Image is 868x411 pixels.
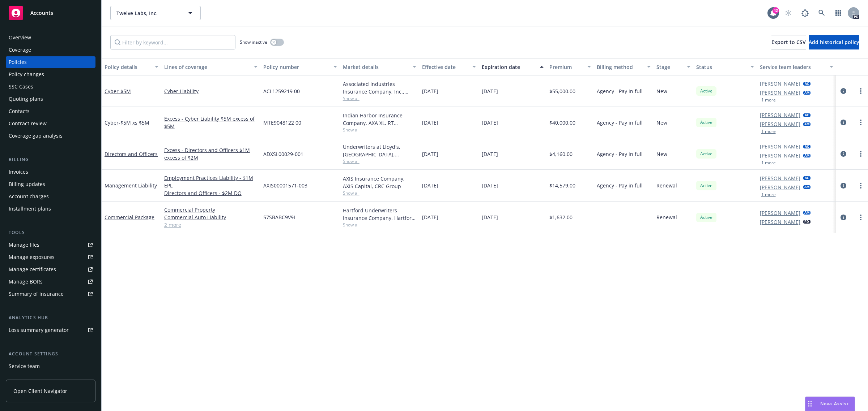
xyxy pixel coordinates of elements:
div: Contract review [9,118,47,129]
div: Account charges [9,191,49,202]
button: Status [693,58,757,75]
div: Service team leaders [760,63,826,71]
a: [PERSON_NAME] [760,120,800,128]
span: Active [699,182,714,189]
button: 1 more [761,192,776,197]
a: 2 more [164,221,258,229]
a: Management Liability [105,182,157,189]
span: Show all [343,158,417,164]
a: Sales relationships [6,373,95,384]
button: Policy number [260,58,340,75]
button: 1 more [761,129,776,134]
span: Show all [343,222,417,228]
span: Renewal [656,213,677,221]
a: Commercial Auto Liability [164,213,258,221]
div: Contacts [9,105,30,117]
button: Policy details [102,58,161,75]
span: [DATE] [422,213,438,221]
span: Active [699,151,714,157]
button: Stage [654,58,693,75]
a: Accounts [6,3,95,23]
button: 1 more [761,98,776,102]
div: Loss summary generator [9,324,69,336]
a: more [856,213,865,222]
a: circleInformation [839,150,848,158]
a: Employment Practices Liability - $1M EPL [164,174,258,189]
span: ADXSL00029-001 [263,150,303,158]
span: $1,632.00 [549,213,573,221]
span: Agency - Pay in full [597,119,643,126]
div: Associated Industries Insurance Company, Inc., AmTrust Financial Services, RT Specialty Insurance... [343,80,417,95]
a: circleInformation [839,87,848,95]
span: [DATE] [482,87,498,95]
a: [PERSON_NAME] [760,89,800,96]
a: Search [814,6,829,20]
div: Stage [656,63,682,71]
a: Cyber [105,119,149,126]
span: $14,579.00 [549,182,575,189]
a: Coverage gap analysis [6,130,95,142]
a: Manage certificates [6,264,95,275]
div: Analytics hub [6,314,95,321]
div: Installment plans [9,203,51,215]
span: Active [699,119,714,126]
div: Manage certificates [9,264,56,275]
a: more [856,118,865,127]
div: Market details [343,63,409,71]
a: [PERSON_NAME] [760,152,800,159]
div: Overview [9,32,31,43]
button: Lines of coverage [161,58,260,75]
a: Service team [6,360,95,372]
a: more [856,181,865,190]
div: Policy number [263,63,329,71]
a: [PERSON_NAME] [760,80,800,87]
a: circleInformation [839,181,848,190]
button: Export to CSV [771,35,806,49]
div: Hartford Underwriters Insurance Company, Hartford Insurance Group [343,207,417,222]
div: Policy changes [9,69,44,80]
a: Manage BORs [6,276,95,287]
div: Indian Harbor Insurance Company, AXA XL, RT Specialty Insurance Services, LLC (RSG Specialty, LLC) [343,112,417,127]
button: Premium [546,58,594,75]
span: [DATE] [422,87,438,95]
div: Tools [6,229,95,236]
a: Commercial Property [164,206,258,213]
span: [DATE] [482,182,498,189]
a: circleInformation [839,213,848,222]
span: [DATE] [482,119,498,126]
span: Accounts [30,10,53,16]
span: - $5M xs $5M [119,119,149,126]
a: Coverage [6,44,95,56]
a: [PERSON_NAME] [760,218,800,226]
a: Policies [6,56,95,68]
a: [PERSON_NAME] [760,111,800,119]
span: Show all [343,190,417,196]
span: [DATE] [482,150,498,158]
a: Start snowing [781,6,796,20]
div: Policies [9,56,27,68]
div: SSC Cases [9,81,33,92]
a: [PERSON_NAME] [760,183,800,191]
span: $40,000.00 [549,119,575,126]
button: Twelve Labs, Inc. [110,6,201,20]
span: Renewal [656,182,677,189]
span: Twelve Labs, Inc. [116,9,179,17]
span: [DATE] [482,213,498,221]
span: New [656,119,667,126]
div: Summary of insurance [9,288,64,300]
div: Effective date [422,63,468,71]
a: Overview [6,32,95,43]
div: AXIS Insurance Company, AXIS Capital, CRC Group [343,175,417,190]
a: [PERSON_NAME] [760,174,800,182]
a: Cyber [105,88,131,95]
div: Coverage [9,44,31,56]
div: Premium [549,63,583,71]
div: Lines of coverage [164,63,250,71]
span: [DATE] [422,150,438,158]
span: [DATE] [422,119,438,126]
span: Export to CSV [771,39,806,46]
button: Billing method [594,58,654,75]
div: Quoting plans [9,93,43,105]
a: Manage exposures [6,251,95,263]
